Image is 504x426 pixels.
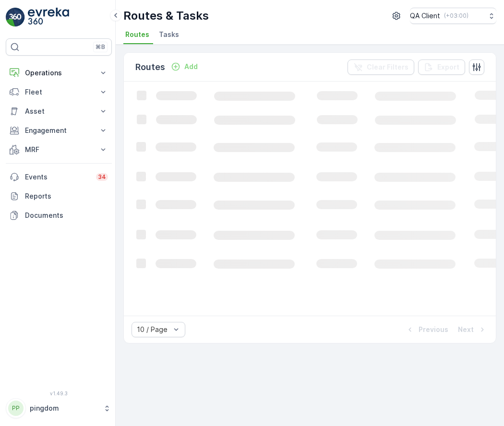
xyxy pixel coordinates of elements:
p: Export [437,62,459,72]
button: Engagement [6,121,112,140]
p: Documents [25,211,108,220]
p: Clear Filters [367,62,408,72]
button: Next [457,324,488,335]
p: Engagement [25,126,93,135]
button: PPpingdom [6,398,112,418]
img: logo_light-DOdMpM7g.png [28,8,69,27]
p: Routes & Tasks [123,8,209,24]
button: Asset [6,102,112,121]
p: ( +03:00 ) [444,12,468,20]
p: Events [25,172,90,182]
p: Previous [419,325,448,334]
span: v 1.49.3 [6,390,112,396]
button: QA Client(+03:00) [410,8,496,24]
span: Tasks [159,30,179,39]
p: Fleet [25,87,93,97]
button: Clear Filters [348,59,414,75]
p: pingdom [30,403,98,413]
a: Events34 [6,167,112,187]
p: QA Client [410,11,440,21]
button: Export [418,59,465,75]
p: Operations [25,68,93,78]
p: Reports [25,191,108,201]
button: Fleet [6,83,112,102]
button: Add [167,61,202,72]
img: logo [6,8,25,27]
p: 34 [98,173,106,181]
p: ⌘B [96,43,105,51]
a: Reports [6,187,112,206]
p: Asset [25,106,93,116]
button: Operations [6,63,112,83]
a: Documents [6,206,112,225]
p: Add [184,62,198,71]
p: Next [458,325,474,334]
span: Routes [125,30,149,39]
p: MRF [25,145,93,154]
p: Routes [135,60,165,74]
button: MRF [6,140,112,159]
div: PP [8,401,24,416]
button: Previous [404,324,449,335]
